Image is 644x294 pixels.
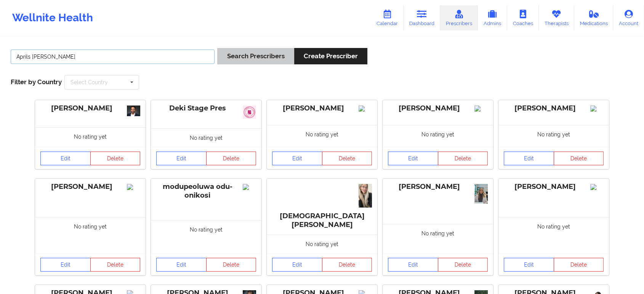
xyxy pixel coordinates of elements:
a: Prescribers [440,5,478,30]
div: [PERSON_NAME] [388,182,488,191]
img: 7794b820-3688-45ec-81e0-f9b79cbbaf67_IMG_9524.png [474,184,488,204]
img: Image%2Fplaceholer-image.png [474,105,488,112]
div: Select Country [70,80,108,85]
img: Image%2Fplaceholer-image.png [359,105,372,112]
button: Search Prescribers [217,48,294,64]
div: No rating yet [35,127,146,147]
a: Edit [272,152,322,165]
a: Dashboard [404,5,440,30]
a: Edit [388,258,438,272]
div: No rating yet [383,224,493,253]
button: Delete [322,258,372,272]
div: No rating yet [35,217,146,253]
img: ee46b579-6dda-4ebc-84ff-89c25734b56f_Ragavan_Mahadevan29816-Edit-WEB_VERSION_Chris_Gillett_Housto... [127,105,140,116]
button: Delete [206,152,256,165]
a: Edit [40,258,91,272]
div: No rating yet [151,220,261,254]
div: No rating yet [151,128,261,147]
a: Coaches [507,5,539,30]
a: Medications [574,5,614,30]
img: 0483450a-f106-49e5-a06f-46585b8bd3b5_slack_1.jpg [243,105,256,119]
input: Search Keywords [11,50,215,64]
a: Edit [156,258,207,272]
div: [PERSON_NAME] [40,182,140,191]
span: Filter by Country [11,78,62,86]
a: Edit [388,152,438,165]
div: [DEMOGRAPHIC_DATA][PERSON_NAME] [272,182,372,229]
a: Admins [477,5,507,30]
a: Edit [156,152,207,165]
button: Delete [90,258,141,272]
div: Deki Stage Pres [156,104,256,113]
button: Delete [90,152,141,165]
a: Therapists [539,5,574,30]
div: [PERSON_NAME] [504,182,604,191]
button: Delete [554,152,604,165]
div: No rating yet [498,217,609,253]
button: Delete [206,258,256,272]
div: [PERSON_NAME] [40,104,140,113]
div: No rating yet [383,125,493,147]
a: Calendar [371,5,404,30]
a: Account [613,5,644,30]
button: Delete [438,152,488,165]
a: Edit [272,258,322,272]
a: Edit [504,152,554,165]
a: Edit [504,258,554,272]
div: No rating yet [267,235,377,253]
img: Image%2Fplaceholer-image.png [243,184,256,190]
div: No rating yet [498,125,609,147]
div: [PERSON_NAME] [388,104,488,113]
div: modupeoluwa odu-onikosi [156,182,256,200]
button: Delete [438,258,488,272]
button: Create Prescriber [294,48,367,64]
img: Image%2Fplaceholer-image.png [590,184,604,190]
img: 0052e3ff-777b-4aca-b0e1-080d590c5aa1_IMG_7016.JPG [359,184,372,208]
div: [PERSON_NAME] [504,104,604,113]
div: No rating yet [267,125,377,147]
button: Delete [554,258,604,272]
button: Delete [322,152,372,165]
a: Edit [40,152,91,165]
img: Image%2Fplaceholer-image.png [127,184,140,190]
div: [PERSON_NAME] [272,104,372,113]
img: Image%2Fplaceholer-image.png [590,105,604,112]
